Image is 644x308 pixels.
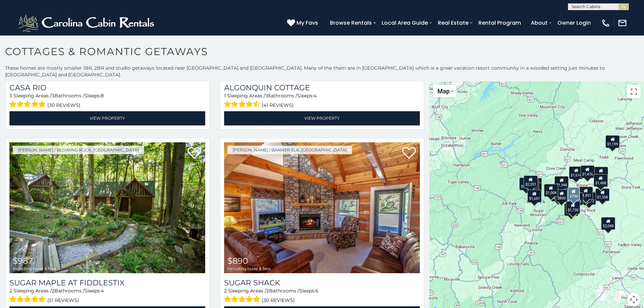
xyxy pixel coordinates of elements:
span: 8 [101,93,104,99]
a: View Property [224,111,420,125]
div: $2,351 [524,175,538,188]
div: $1,199 [605,135,620,148]
img: Sugar Maple at Fiddlestix [9,142,205,274]
a: [PERSON_NAME] / Banner Elk, [GEOGRAPHIC_DATA] [228,146,352,154]
div: $1,730 [566,201,580,214]
span: 2 [52,288,54,294]
a: My Favs [287,19,320,27]
div: $796 [568,187,580,200]
span: including taxes & fees [228,266,271,271]
a: Sugar Maple at Fiddlestix $987 including taxes & fees [9,142,205,274]
span: including taxes & fees [13,266,56,271]
span: 1 [265,93,267,99]
img: Sugar Shack [224,142,420,274]
button: Change map style [433,85,456,97]
a: Browse Rentals [327,17,375,29]
a: Casa Rio [9,83,205,92]
span: $890 [228,256,248,266]
span: $987 [13,256,33,266]
a: Sugar Shack [224,278,420,287]
div: $1,008 [544,184,558,197]
span: 4 [101,288,104,294]
a: Algonquin Cottage [224,83,420,92]
img: White-1-2.png [17,13,157,33]
div: $1,476 [580,165,595,178]
a: Sugar Maple at Fiddlestix [9,278,205,287]
span: (51 reviews) [47,296,79,305]
div: Sleeping Areas / Bathrooms / Sleeps: [9,287,205,305]
span: 1 [224,93,226,99]
span: 2 [266,288,269,294]
button: Map camera controls [627,293,641,306]
div: Sleeping Areas / Bathrooms / Sleeps: [9,92,205,110]
a: Sugar Shack $890 including taxes & fees [224,142,420,274]
a: Add to favorites [188,146,201,161]
a: View Property [9,111,205,125]
a: Local Area Guide [378,17,431,29]
span: 3 [9,93,12,99]
a: About [527,17,551,29]
img: phone-regular-white.png [601,18,611,28]
div: $2,048 [601,217,616,230]
div: Sleeping Areas / Bathrooms / Sleeps: [224,287,420,305]
span: (41 reviews) [262,101,294,110]
span: Map [437,88,450,95]
div: $1,408 [594,174,608,187]
span: (30 reviews) [47,101,80,110]
span: 6 [315,288,318,294]
span: 3 [52,93,54,99]
div: $1,070 [578,189,592,202]
a: Real Estate [434,17,472,29]
div: $1,398 [555,188,569,200]
div: $890 [556,189,568,202]
a: Rental Program [475,17,524,29]
span: 2 [9,288,12,294]
div: $1,951 [579,186,593,199]
div: $1,348 [555,176,569,189]
div: $1,358 [595,188,610,201]
span: My Favs [296,19,318,27]
span: 2 [224,288,227,294]
div: $1,312 [582,192,596,205]
a: Add to favorites [402,146,416,161]
div: $1,674 [569,166,583,179]
a: Owner Login [554,17,594,29]
img: mail-regular-white.png [618,18,627,28]
span: (30 reviews) [262,296,295,305]
span: 4 [313,93,316,99]
button: Toggle fullscreen view [627,85,641,98]
div: $1,051 [565,203,579,216]
div: $1,657 [527,190,542,203]
div: $1,403 [594,167,608,180]
a: [PERSON_NAME] / Blowing Rock, [GEOGRAPHIC_DATA] [13,146,144,154]
div: Sleeping Areas / Bathrooms / Sleeps: [224,92,420,110]
div: $2,421 [519,177,533,190]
